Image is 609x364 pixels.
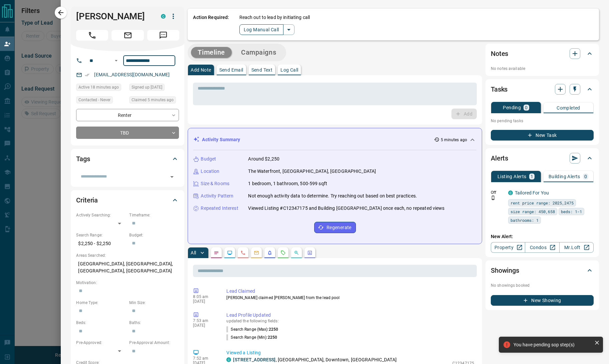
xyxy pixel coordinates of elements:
p: Actively Searching: [76,212,126,218]
p: Lead Claimed [226,288,474,295]
p: Off [491,189,504,195]
div: Renter [76,109,179,121]
h1: [PERSON_NAME] [76,11,151,22]
p: Search Range (Min) : [226,334,277,340]
p: Pre-Approved: [76,340,126,346]
button: Open [112,57,120,65]
svg: Agent Actions [307,250,313,255]
button: Timeline [191,47,232,58]
svg: Requests [280,250,286,255]
a: Condos [525,242,559,253]
p: Activity Pattern [201,192,233,199]
svg: Email Verified [85,73,89,77]
h2: Criteria [76,195,98,205]
p: 5 minutes ago [441,137,467,143]
span: Call [76,30,108,41]
div: condos.ca [226,357,231,362]
p: $2,250 - $2,250 [76,238,126,249]
p: Budget: [129,232,179,238]
a: Property [491,242,525,253]
span: Signed up [DATE] [132,84,162,91]
div: Tue Aug 19 2025 [129,96,179,106]
a: Mr.Loft [559,242,594,253]
a: [EMAIL_ADDRESS][DOMAIN_NAME] [94,72,170,77]
p: 7:52 am [193,356,216,361]
p: No showings booked [491,282,594,288]
p: Areas Searched: [76,252,179,258]
span: Email [112,30,144,41]
svg: Push Notification Only [491,195,495,200]
svg: Listing Alerts [267,250,272,255]
p: Repeated Interest [201,205,238,212]
div: You have pending sop step(s) [514,342,592,347]
p: Min Size: [129,300,179,306]
p: Add Note [191,68,211,72]
div: Criteria [76,192,179,208]
svg: Opportunities [294,250,299,255]
p: , [GEOGRAPHIC_DATA], Downtown, [GEOGRAPHIC_DATA] [233,356,396,363]
p: No pending tasks [491,116,594,126]
h2: Tasks [491,84,507,95]
span: 2250 [268,335,277,340]
p: 0 [584,174,587,179]
p: All [191,250,196,255]
p: Search Range: [76,232,126,238]
a: Tailored For You [515,190,549,195]
p: Size & Rooms [201,180,229,187]
p: Viewed a Listing [226,349,474,356]
p: 8:05 am [193,294,216,299]
p: Activity Summary [202,136,240,143]
p: Beds: [76,320,126,326]
button: Regenerate [314,222,356,233]
p: Around $2,250 [248,156,279,163]
svg: Emails [254,250,259,255]
div: Thu May 02 2024 [129,84,179,93]
button: New Task [491,130,594,141]
div: Tue Aug 19 2025 [76,84,126,93]
div: Alerts [491,150,594,166]
span: beds: 1-1 [561,208,582,215]
div: condos.ca [161,14,166,19]
p: New Alert: [491,233,594,240]
p: [PERSON_NAME] claimed [PERSON_NAME] from the lead pool [226,295,474,301]
p: Send Text [251,68,273,72]
div: condos.ca [508,190,513,195]
div: split button [239,24,294,35]
div: Notes [491,46,594,62]
p: Viewed Listing #C12347175 and Building [GEOGRAPHIC_DATA] once each, no repeated views [248,205,444,212]
p: Baths: [129,320,179,326]
p: Location [201,168,219,175]
p: Completed [557,106,580,110]
svg: Lead Browsing Activity [227,250,232,255]
div: Activity Summary5 minutes ago [193,134,476,146]
p: [GEOGRAPHIC_DATA], [GEOGRAPHIC_DATA], [GEOGRAPHIC_DATA], [GEOGRAPHIC_DATA] [76,258,179,276]
button: Open [167,172,177,182]
p: Pre-Approval Amount: [129,340,179,346]
p: 0 [525,105,528,110]
p: Building Alerts [549,174,580,179]
h2: Showings [491,265,519,276]
p: Listing Alerts [497,174,527,179]
svg: Notes [214,250,219,255]
div: Tasks [491,81,594,97]
p: Timeframe: [129,212,179,218]
span: Contacted - Never [78,97,111,103]
p: Home Type: [76,300,126,306]
p: Not enough activity data to determine. Try reaching out based on best practices. [248,192,417,199]
p: Send Email [219,68,243,72]
p: Lead Profile Updated [226,312,474,319]
p: 1 bedroom, 1 bathroom, 500-599 sqft [248,180,327,187]
svg: Calls [240,250,246,255]
p: 1 [531,174,533,179]
p: No notes available [491,66,594,72]
p: Log Call [280,68,298,72]
h2: Tags [76,154,90,164]
button: Campaigns [234,47,283,58]
p: 7:53 am [193,318,216,323]
p: [DATE] [193,299,216,304]
div: Tags [76,151,179,167]
span: 2250 [269,327,278,332]
a: [STREET_ADDRESS] [233,357,275,362]
span: bathrooms: 1 [511,217,539,223]
button: Log Manual Call [239,24,283,35]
